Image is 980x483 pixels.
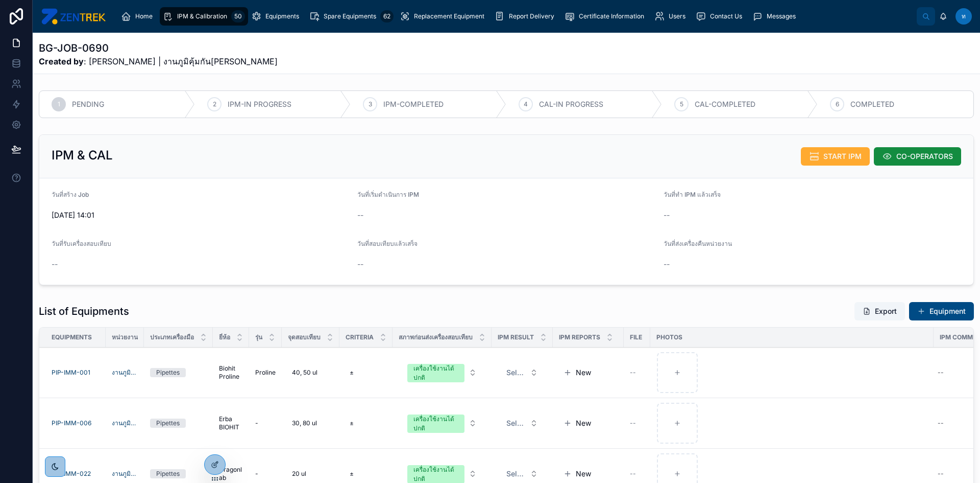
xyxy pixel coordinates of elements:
button: Select Button [498,465,546,483]
span: Dragonlab [219,466,243,482]
span: 1 [58,100,60,108]
span: หน่วยงาน [112,333,138,341]
span: CAL-COMPLETED [695,99,755,109]
span: Spare Equipments [324,12,376,20]
a: Contact Us [693,7,749,26]
a: PIP-IMM-006 [52,419,91,427]
a: PIP-IMM-001 [52,369,90,377]
span: IPM-IN PROGRESS [228,99,291,109]
a: Spare Equipments62 [306,7,397,26]
a: งานภูมิคุ้มกันวิทยา [112,419,138,427]
a: Home [118,7,160,26]
span: Contact Us [710,12,742,20]
span: New [576,418,591,428]
span: CAL-IN PROGRESS [539,99,603,109]
span: 2 [213,100,216,108]
span: -- [630,419,636,427]
span: Messages [767,12,796,20]
button: Select Button [399,409,485,437]
div: เครื่องใช้งานได้ปกติ [413,415,458,433]
div: 62 [380,10,394,22]
a: Messages [749,7,803,26]
div: scrollable content [114,5,917,28]
span: Criteria [346,333,374,341]
span: Users [669,12,685,20]
span: ± [350,369,354,377]
span: -- [630,470,636,478]
a: Certificate Information [561,7,651,26]
span: Report Delivery [509,12,554,20]
span: Replacement Equipment [414,12,484,20]
span: วันที่รับเครื่องสอบเทียบ [52,240,111,247]
span: New [576,367,591,378]
span: -- [630,369,636,377]
span: งานภูมิคุ้มกันวิทยา [112,470,138,478]
span: วันที่สร้าง Job [52,191,89,198]
button: Export [854,302,905,320]
span: วันที่ส่งเครื่องคืนหน่วยงาน [664,240,732,247]
span: -- [52,259,58,269]
span: ประเภทเครื่องมือ [150,333,194,341]
a: Replacement Equipment [397,7,492,26]
span: Erba BIOHIT [219,415,243,431]
button: Equipment [909,302,974,320]
button: New [563,367,613,378]
div: Pipettes [156,469,180,478]
span: ท [962,12,966,20]
span: วันที่เริ่มดำเนินการ IPM [357,191,419,198]
a: Users [651,7,693,26]
span: ± [350,419,354,427]
a: PIP-IMM-022 [52,470,91,478]
span: IPM-COMPLETED [383,99,444,109]
span: 40, 50 ul [292,369,317,377]
a: งานภูมิคุ้มกันวิทยา [112,369,138,377]
span: Equipments [52,333,92,341]
span: 6 [836,100,839,108]
span: -- [664,210,670,220]
button: Select Button [498,414,546,432]
div: Pipettes [156,368,180,377]
span: - [255,470,258,478]
img: App logo [41,8,106,25]
span: ± [350,470,354,478]
button: Select Button [399,359,485,386]
span: - [255,419,258,427]
span: Certificate Information [579,12,644,20]
span: IPM Result [498,333,534,341]
span: Home [135,12,153,20]
span: วันที่สอบเทียบแล้วเสร็จ [357,240,418,247]
span: -- [357,210,363,220]
span: -- [357,259,363,269]
h1: BG-JOB-0690 [39,41,278,55]
div: -- [938,470,944,478]
span: Photos [656,333,682,341]
span: 5 [680,100,683,108]
span: วันที่ทำ IPM แล้วเสร็จ [664,191,721,198]
span: File [630,333,642,341]
button: CO-OPERATORS [874,147,961,166]
span: Select a IPM Result [506,418,526,428]
span: IPM & Calibration [177,12,227,20]
button: Select Button [498,363,546,382]
span: Ipm reports [559,333,600,341]
span: ยี่ห้อ [219,333,230,341]
span: -- [664,259,670,269]
div: 50 [231,10,245,22]
span: START IPM [823,151,862,162]
a: Report Delivery [492,7,561,26]
span: 30, 80 ul [292,419,317,427]
span: New [576,469,591,479]
span: Select a IPM Result [506,469,526,479]
button: START IPM [801,147,870,166]
span: Select a IPM Result [506,367,526,378]
h1: List of Equipments [39,304,129,318]
span: [DATE] 14:01 [52,210,349,220]
span: CO-OPERATORS [896,151,953,162]
div: เครื่องใช้งานได้ปกติ [413,364,458,382]
span: Biohit Proline [219,364,243,381]
span: PENDING [72,99,104,109]
span: COMPLETED [850,99,894,109]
